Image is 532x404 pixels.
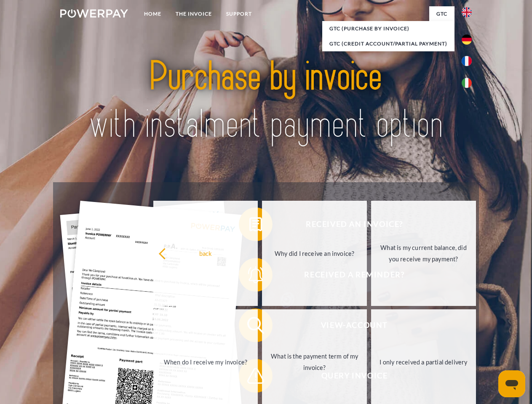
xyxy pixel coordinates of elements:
a: GTC [429,6,454,21]
img: logo-powerpay-white.svg [60,9,128,18]
iframe: Button to launch messaging window [498,370,525,397]
a: GTC (Credit account/partial payment) [322,36,454,51]
img: en [462,7,472,17]
div: When do I receive my invoice? [158,356,253,367]
img: de [462,35,472,45]
a: What is my current balance, did you receive my payment? [371,201,476,306]
div: back [158,247,253,259]
a: Home [137,6,168,21]
img: it [462,78,472,88]
a: Support [219,6,259,21]
div: What is the payment term of my invoice? [267,351,362,373]
div: I only received a partial delivery [376,356,471,367]
a: GTC (Purchase by invoice) [322,21,454,36]
a: THE INVOICE [168,6,219,21]
div: What is my current balance, did you receive my payment? [376,242,471,265]
img: title-powerpay_en.svg [80,40,452,161]
div: Why did I receive an invoice? [267,247,362,259]
img: fr [462,56,472,66]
